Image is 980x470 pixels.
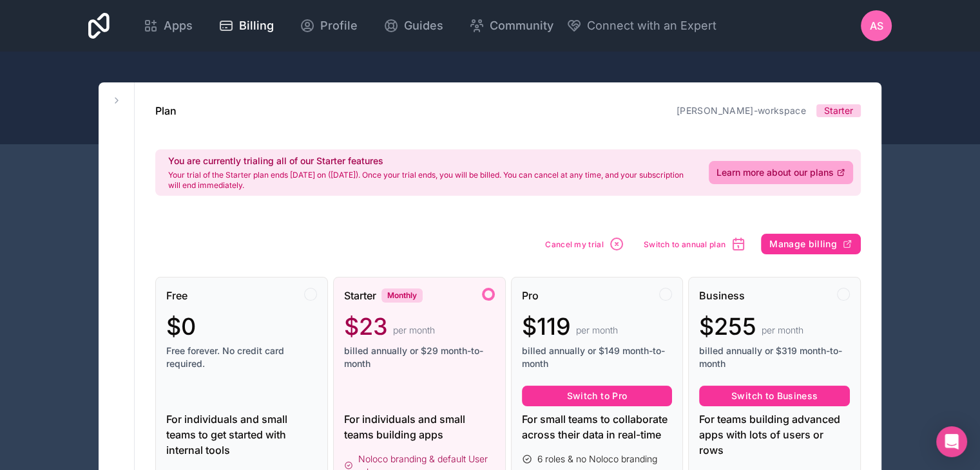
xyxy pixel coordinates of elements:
[166,411,317,458] div: For individuals and small teams to get started with internal tools
[522,344,673,370] span: billed annually or $149 month-to-month
[537,453,657,465] span: 6 roles & no Noloco branding
[404,17,443,35] span: Guides
[320,17,358,35] span: Profile
[344,288,376,303] span: Starter
[133,12,203,40] a: Apps
[168,170,693,191] p: Your trial of the Starter plan ends [DATE] on ([DATE]). Once your trial ends, you will be billed....
[344,314,388,339] span: $23
[393,324,435,337] span: per month
[699,344,850,370] span: billed annually or $319 month-to-month
[541,232,629,256] button: Cancel my trial
[762,324,803,337] span: per month
[522,288,539,303] span: Pro
[522,386,673,406] button: Switch to Pro
[566,17,716,35] button: Connect with an Expert
[699,411,850,458] div: For teams building advanced apps with lots of users or rows
[699,288,745,303] span: Business
[677,105,806,116] a: [PERSON_NAME]-workspace
[164,17,193,35] span: Apps
[587,17,716,35] span: Connect with an Expert
[576,324,618,337] span: per month
[639,232,751,256] button: Switch to annual plan
[490,17,553,35] span: Community
[344,411,495,442] div: For individuals and small teams building apps
[373,12,454,40] a: Guides
[870,18,883,33] span: AS
[208,12,284,40] a: Billing
[289,12,368,40] a: Profile
[168,155,693,167] h2: You are currently trialing all of our Starter features
[936,426,967,457] div: Open Intercom Messenger
[644,240,725,249] span: Switch to annual plan
[522,314,571,339] span: $119
[699,314,756,339] span: $255
[545,240,604,249] span: Cancel my trial
[522,411,673,442] div: For small teams to collaborate across their data in real-time
[709,161,853,184] a: Learn more about our plans
[155,103,177,118] h1: Plan
[824,104,853,117] span: Starter
[381,288,423,303] div: Monthly
[344,344,495,370] span: billed annually or $29 month-to-month
[166,288,187,303] span: Free
[699,386,850,406] button: Switch to Business
[239,17,274,35] span: Billing
[459,12,564,40] a: Community
[761,234,861,254] button: Manage billing
[166,314,196,339] span: $0
[166,344,317,370] span: Free forever. No credit card required.
[769,238,837,250] span: Manage billing
[716,166,834,179] span: Learn more about our plans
